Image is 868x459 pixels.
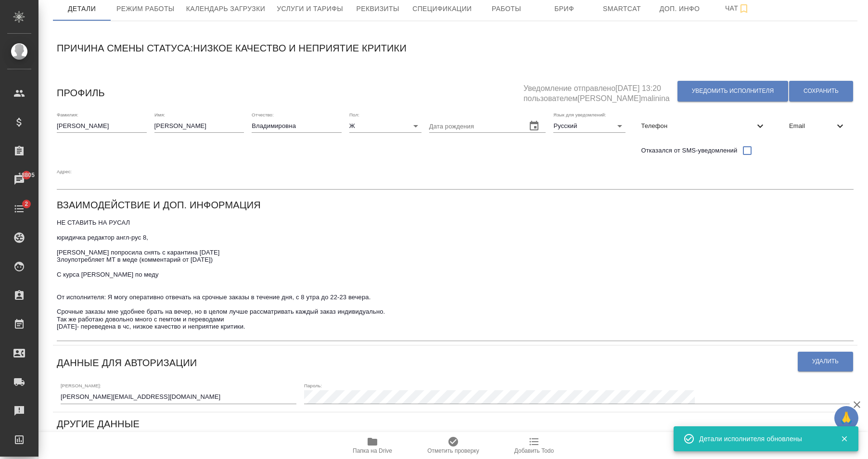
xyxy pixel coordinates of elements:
[349,119,421,133] div: Ж
[2,168,36,192] a: 18805
[781,115,854,137] div: Email
[252,112,274,117] label: Отчество:
[553,112,606,117] label: Язык для уведомлений:
[57,355,197,370] h6: Данные для авторизации
[715,2,761,14] span: Чат
[738,3,750,14] svg: Подписаться
[677,81,788,102] button: Уведомить исполнителя
[514,447,554,454] span: Добавить Todo
[2,197,36,221] a: 2
[412,3,472,15] span: Спецификации
[599,3,645,15] span: Smartcat
[13,170,40,180] span: 18805
[61,383,101,388] label: [PERSON_NAME]:
[699,434,826,444] div: Детали исполнителя обновлены
[413,432,494,459] button: Отметить проверку
[633,115,774,137] div: Телефон
[834,406,858,430] button: 🙏
[798,352,853,371] button: Удалить
[59,3,105,15] span: Детали
[804,87,839,95] span: Сохранить
[838,408,855,428] span: 🙏
[494,432,574,459] button: Добавить Todo
[523,78,677,104] h5: Уведомление отправлено [DATE] 13:20 пользователем [PERSON_NAME]malinina
[57,112,78,117] label: Фамилия:
[789,81,853,102] button: Сохранить
[641,146,737,155] span: Отказался от SMS-уведомлений
[19,199,34,209] span: 2
[427,447,479,454] span: Отметить проверку
[277,3,343,15] span: Услуги и тарифы
[186,3,266,15] span: Календарь загрузки
[57,85,105,101] h6: Профиль
[57,197,261,213] h6: Взаимодействие и доп. информация
[116,3,175,15] span: Режим работы
[641,121,754,131] span: Телефон
[57,40,407,56] h6: Причина смены статуса: Низкое качество и неприятие критики
[834,434,854,443] button: Закрыть
[484,3,530,15] span: Работы
[657,3,703,15] span: Доп. инфо
[332,432,413,459] button: Папка на Drive
[692,87,774,95] span: Уведомить исполнителя
[57,219,854,338] textarea: НЕ СТАВИТЬ НА РУСАЛ юридичка редактор англ-рус 8, [PERSON_NAME] попросила снять с карантина [DATE...
[57,169,72,174] label: Адрес:
[553,119,625,133] div: Русский
[789,121,834,131] span: Email
[812,357,839,366] span: Удалить
[355,3,401,15] span: Реквизиты
[57,416,140,432] h6: Другие данные
[541,3,587,15] span: Бриф
[304,383,322,388] label: Пароль:
[353,447,392,454] span: Папка на Drive
[349,112,359,117] label: Пол:
[154,112,165,117] label: Имя:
